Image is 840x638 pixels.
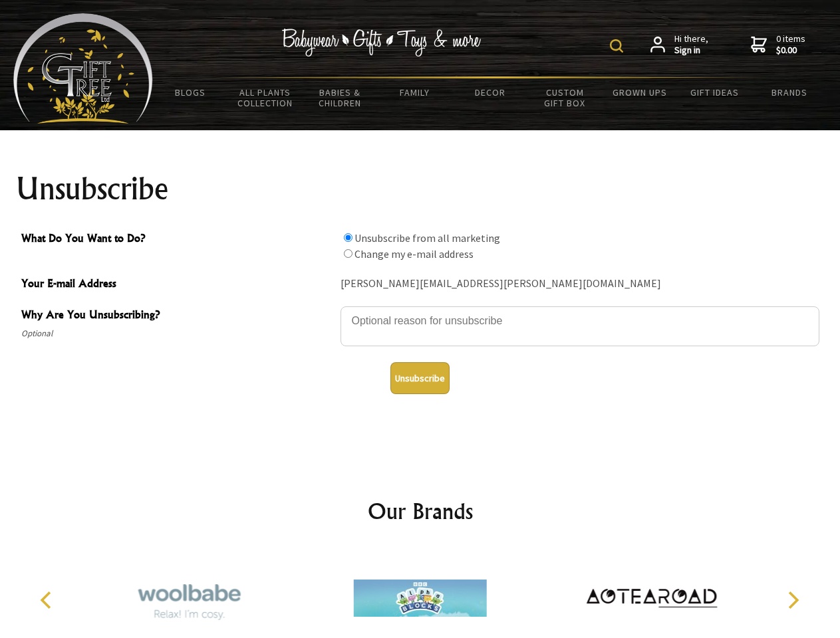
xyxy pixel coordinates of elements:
[650,33,708,56] a: Hi there,Sign in
[344,249,352,258] input: What Do You Want to Do?
[752,78,827,106] a: Brands
[16,173,825,205] h1: Unsubscribe
[33,585,63,615] button: Previous
[776,45,805,56] strong: $0.00
[452,78,527,106] a: Decor
[674,45,708,56] strong: Sign in
[602,78,677,106] a: Grown Ups
[27,495,814,527] h2: Our Brands
[341,274,819,294] div: [PERSON_NAME][EMAIL_ADDRESS][PERSON_NAME][DOMAIN_NAME]
[778,585,807,615] button: Next
[776,33,805,56] span: 0 items
[354,247,474,261] label: Change my e-mail address
[674,33,708,56] span: Hi there,
[21,275,334,294] span: Your E-mail Address
[21,306,334,326] span: Why Are You Unsubscribing?
[677,78,752,106] a: Gift Ideas
[378,78,453,106] a: Family
[13,13,153,124] img: Babyware - Gifts - Toys and more...
[341,306,819,346] textarea: Why Are You Unsubscribing?
[354,231,500,245] label: Unsubscribe from all marketing
[21,230,334,249] span: What Do You Want to Do?
[303,78,378,117] a: Babies & Children
[527,78,603,117] a: Custom Gift Box
[610,39,623,53] img: product search
[344,233,352,242] input: What Do You Want to Do?
[21,326,334,342] span: Optional
[228,78,303,117] a: All Plants Collection
[751,33,805,56] a: 0 items$0.00
[282,29,482,56] img: Babywear - Gifts - Toys & more
[390,362,450,394] button: Unsubscribe
[153,78,228,106] a: BLOGS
